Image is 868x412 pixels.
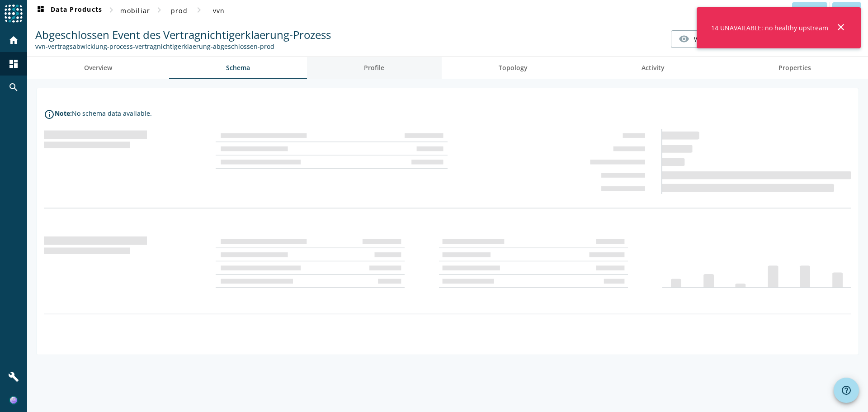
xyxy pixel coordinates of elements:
[679,33,689,44] mat-icon: visibility
[5,5,23,23] img: spoud-logo.svg
[8,371,19,382] mat-icon: build
[32,2,106,19] button: Data Products
[835,22,846,33] mat-icon: close
[55,109,72,118] div: Note:
[44,129,851,314] img: empty-content
[671,31,723,47] button: Watch
[778,65,811,71] span: Properties
[9,396,18,405] img: 572373bde4e0001866c0fb17c8eed3f5
[35,5,46,16] mat-icon: dashboard
[35,42,331,51] div: Kafka Topic: vvn-vertragsabwicklung-process-vertragnichtigerklaerung-abgeschlossen-prod
[35,5,102,16] span: Data Products
[499,65,528,71] span: Topology
[193,5,204,15] mat-icon: chevron_right
[8,82,19,93] mat-icon: search
[204,2,233,19] button: vvn
[117,2,154,19] button: mobiliar
[154,5,165,15] mat-icon: chevron_right
[44,109,55,120] i: info_outline
[84,65,112,71] span: Overview
[8,35,19,46] mat-icon: home
[642,65,665,71] span: Activity
[708,20,832,36] div: 14 UNAVAILABLE: no healthy upstream
[106,5,117,15] mat-icon: chevron_right
[35,27,331,42] span: Abgeschlossen Event des Vertragnichtigerklaerung-Prozess
[120,6,150,15] span: mobiliar
[8,58,19,69] mat-icon: dashboard
[841,385,852,396] mat-icon: help_outline
[213,6,225,15] span: vvn
[165,2,193,19] button: prod
[72,109,152,118] div: No schema data available.
[171,6,188,15] span: prod
[364,65,384,71] span: Profile
[226,65,250,71] span: Schema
